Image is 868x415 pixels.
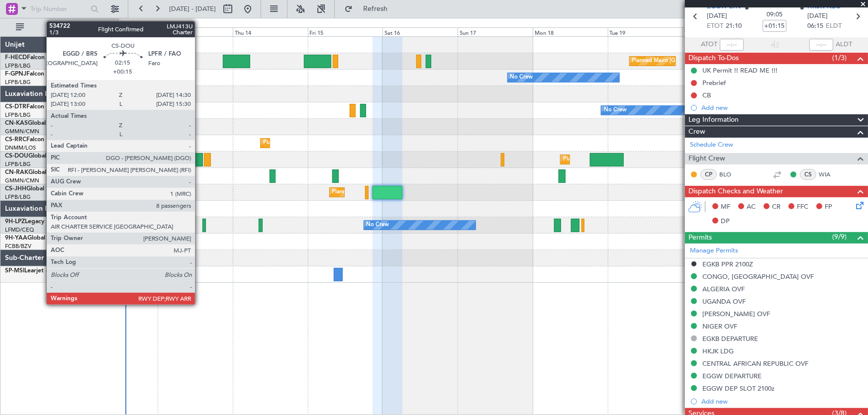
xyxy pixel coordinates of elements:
[563,152,720,167] div: Planned Maint [GEOGRAPHIC_DATA] ([GEOGRAPHIC_DATA])
[604,103,627,118] div: No Crew
[836,40,852,50] span: ALDT
[682,27,758,36] div: Wed 20
[726,21,742,31] span: 21:10
[721,202,730,212] span: MF
[825,202,832,212] span: FP
[702,347,734,355] div: HKJK LDG
[5,161,31,168] a: LFPB/LBG
[767,10,782,20] span: 09:05
[702,322,737,331] div: NIGER OVF
[807,21,823,31] span: 06:15
[5,243,31,250] a: FCBB/BZV
[747,202,756,212] span: AC
[5,268,24,274] span: SP-MSI
[5,235,61,241] a: 9H-YAAGlobal 5000
[5,226,34,234] a: LFMD/CEQ
[5,144,36,152] a: DNMM/LOS
[800,169,816,180] div: CS
[819,170,841,179] a: WIA
[383,27,458,36] div: Sat 16
[158,27,233,36] div: Wed 13
[702,359,808,368] div: CENTRAL AFRICAN REPUBLIC OVF
[700,169,717,180] div: CP
[26,24,105,31] span: All Aircraft
[707,11,727,21] span: [DATE]
[702,91,711,99] div: CB
[30,1,88,16] input: Trip Number
[5,62,31,70] a: LFPB/LBG
[5,71,26,77] span: F-GPNJ
[832,53,847,63] span: (1/3)
[5,177,39,184] a: GMMN/CMN
[688,186,783,197] span: Dispatch Checks and Weather
[332,185,489,200] div: Planned Maint [GEOGRAPHIC_DATA] ([GEOGRAPHIC_DATA])
[5,235,27,241] span: 9H-YAA
[702,66,777,75] div: UK Permit !! READ ME !!!
[5,153,62,159] a: CS-DOUGlobal 6500
[169,4,216,13] span: [DATE] - [DATE]
[702,272,814,281] div: CONGO, [GEOGRAPHIC_DATA] OVF
[807,11,828,21] span: [DATE]
[701,397,863,406] div: Add new
[5,104,26,110] span: CS-DTR
[5,120,28,126] span: CN-KAS
[458,27,533,36] div: Sun 17
[510,70,533,85] div: No Crew
[5,169,62,175] a: CN-RAKGlobal 6000
[688,53,739,64] span: Dispatch To-Dos
[5,111,31,119] a: LFPB/LBG
[772,202,780,212] span: CR
[702,79,726,87] div: Prebrief
[5,71,64,77] a: F-GPNJFalcon 900EX
[5,55,54,61] a: F-HECDFalcon 7X
[702,297,746,306] div: UGANDA OVF
[702,310,770,318] div: [PERSON_NAME] OVF
[632,54,789,69] div: Planned Maint [GEOGRAPHIC_DATA] ([GEOGRAPHIC_DATA])
[702,334,758,343] div: EGKB DEPARTURE
[5,193,31,201] a: LFPB/LBG
[5,79,31,86] a: LFPB/LBG
[690,140,733,150] a: Schedule Crew
[721,217,730,227] span: DP
[5,137,64,143] a: CS-RRCFalcon 900LX
[702,384,774,393] div: EGGW DEP SLOT 2100z
[701,40,717,50] span: ATOT
[185,103,236,118] div: Planned Maint Sofia
[688,114,739,126] span: Leg Information
[720,39,744,51] input: --:--
[120,20,137,28] div: [DATE]
[533,27,608,36] div: Mon 18
[5,137,26,143] span: CS-RRC
[702,285,745,293] div: ALGERIA OVF
[5,186,26,192] span: CS-JHH
[702,372,762,380] div: EGGW DEPARTURE
[701,103,863,112] div: Add new
[263,136,366,151] div: Planned Maint Lagos ([PERSON_NAME])
[797,202,808,212] span: FFC
[707,21,723,31] span: ETOT
[826,21,842,31] span: ELDT
[608,27,683,36] div: Tue 19
[690,246,738,256] a: Manage Permits
[719,170,742,179] a: BLO
[5,128,39,135] a: GMMN/CMN
[5,186,60,192] a: CS-JHHGlobal 6000
[340,1,399,17] button: Refresh
[5,120,62,126] a: CN-KASGlobal 5000
[233,27,308,36] div: Thu 14
[5,219,25,225] span: 9H-LPZ
[355,5,396,12] span: Refresh
[5,219,57,225] a: 9H-LPZLegacy 500
[688,153,725,165] span: Flight Crew
[688,126,705,138] span: Crew
[5,268,61,274] a: SP-MSILearjet 60XR
[702,260,753,268] div: EGKB PPR 2100Z
[367,218,389,233] div: No Crew
[83,27,158,36] div: Tue 12
[832,232,847,242] span: (9/9)
[5,169,28,175] span: CN-RAK
[5,153,28,159] span: CS-DOU
[308,27,383,36] div: Fri 15
[11,19,108,35] button: All Aircraft
[5,55,27,61] span: F-HECD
